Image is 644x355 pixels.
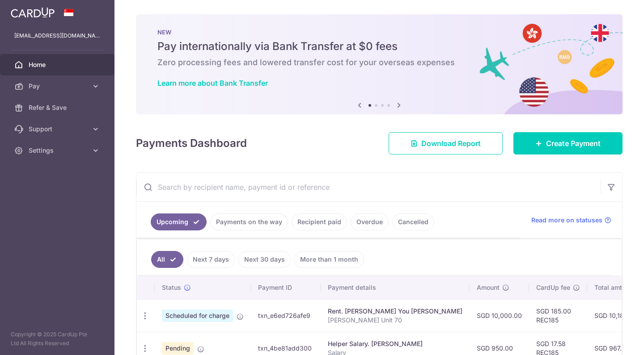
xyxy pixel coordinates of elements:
[546,138,601,149] span: Create Payment
[187,251,235,268] a: Next 7 days
[29,103,88,112] span: Refer & Save
[292,213,347,230] a: Recipient paid
[470,299,529,332] td: SGD 10,000.00
[157,29,601,36] p: NEW
[328,339,462,348] div: Helper Salary. [PERSON_NAME]
[477,283,500,292] span: Amount
[29,125,88,134] span: Support
[351,213,389,230] a: Overdue
[136,14,623,114] img: Bank transfer banner
[157,79,268,88] a: Learn more about Bank Transfer
[157,57,601,68] h6: Zero processing fees and lowered transfer cost for your overseas expenses
[151,251,183,268] a: All
[29,60,88,69] span: Home
[531,216,602,225] span: Read more on statuses
[11,7,55,18] img: CardUp
[162,342,194,355] span: Pending
[162,309,233,322] span: Scheduled for charge
[162,283,181,292] span: Status
[151,213,207,230] a: Upcoming
[586,328,635,351] iframe: Opens a widget where you can find more information
[238,251,291,268] a: Next 30 days
[157,39,601,54] h5: Pay internationally via Bank Transfer at $0 fees
[536,283,570,292] span: CardUp fee
[29,146,88,155] span: Settings
[389,132,503,155] a: Download Report
[136,135,247,151] h4: Payments Dashboard
[251,276,321,299] th: Payment ID
[594,283,624,292] span: Total amt.
[328,316,462,325] p: [PERSON_NAME] Unit 70
[392,213,434,230] a: Cancelled
[251,299,321,332] td: txn_e6ed726afe9
[421,138,481,149] span: Download Report
[210,213,288,230] a: Payments on the way
[328,307,462,316] div: Rent. [PERSON_NAME] You [PERSON_NAME]
[136,173,601,201] input: Search by recipient name, payment id or reference
[529,299,587,332] td: SGD 185.00 REC185
[321,276,470,299] th: Payment details
[294,251,364,268] a: More than 1 month
[14,31,100,40] p: [EMAIL_ADDRESS][DOMAIN_NAME]
[513,132,623,155] a: Create Payment
[531,216,611,225] a: Read more on statuses
[29,82,88,91] span: Pay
